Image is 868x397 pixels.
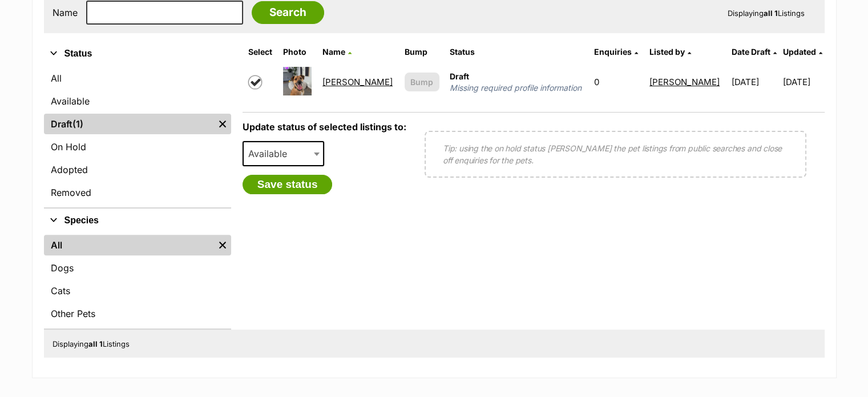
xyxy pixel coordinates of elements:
[322,47,345,57] span: Name
[88,339,103,348] strong: all 1
[450,82,584,94] span: Missing required profile information
[44,235,214,255] a: All
[44,91,231,111] a: Available
[443,142,788,166] p: Tip: using the on hold status [PERSON_NAME] the pet listings from public searches and close off e...
[278,43,317,61] th: Photo
[44,68,231,89] a: All
[44,137,231,157] a: On Hold
[649,47,691,57] a: Listed by
[445,43,588,61] th: Status
[44,159,231,180] a: Adopted
[590,62,644,102] td: 0
[594,47,638,57] a: Enquiries
[727,62,782,102] td: [DATE]
[244,146,298,162] span: Available
[594,47,632,57] span: translation missing: en.admin.listings.index.attributes.enquiries
[53,339,130,348] span: Displaying Listings
[322,47,352,57] a: Name
[450,71,469,81] span: Draft
[764,9,778,18] strong: all 1
[53,7,78,18] label: Name
[243,141,325,166] span: Available
[252,1,324,24] input: Search
[732,47,770,57] span: translation missing: en.admin.listings.index.attributes.date_draft
[649,47,685,57] span: Listed by
[214,235,231,255] a: Remove filter
[243,175,333,194] button: Save status
[44,114,214,134] a: Draft
[243,121,406,133] label: Update status of selected listings to:
[783,47,822,57] a: Updated
[44,213,231,228] button: Species
[44,258,231,278] a: Dogs
[44,46,231,61] button: Status
[405,73,439,91] button: Bump
[244,43,277,61] th: Select
[783,62,823,102] td: [DATE]
[649,77,720,87] a: [PERSON_NAME]
[44,66,231,207] div: Status
[72,117,83,131] span: (1)
[732,47,777,57] a: Date Draft
[44,182,231,203] a: Removed
[44,303,231,324] a: Other Pets
[44,280,231,301] a: Cats
[410,76,433,88] span: Bump
[322,77,393,87] a: [PERSON_NAME]
[400,43,444,61] th: Bump
[783,47,816,57] span: Updated
[44,232,231,328] div: Species
[728,9,805,18] span: Displaying Listings
[214,114,231,134] a: Remove filter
